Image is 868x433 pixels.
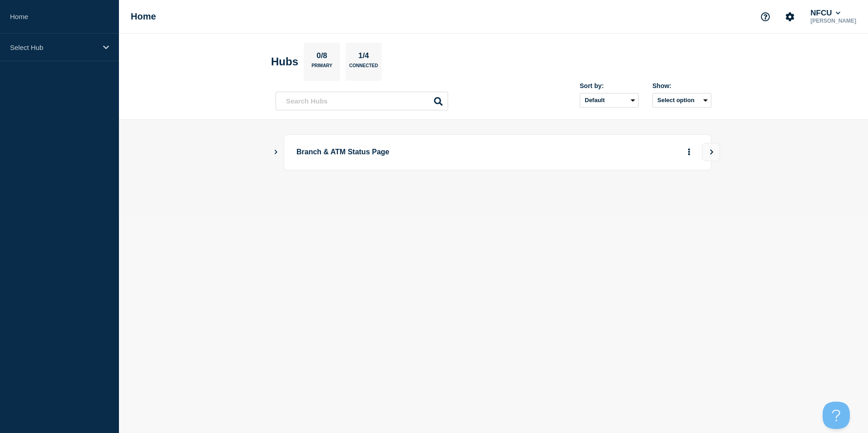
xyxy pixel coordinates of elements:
[652,93,711,108] button: Select option
[780,7,799,26] button: Account settings
[349,63,378,73] p: Connected
[296,144,547,161] p: Branch & ATM Status Page
[809,18,858,24] p: [PERSON_NAME]
[683,144,695,161] button: More actions
[276,92,448,110] input: Search Hubs
[355,51,373,63] p: 1/4
[652,82,711,89] div: Show:
[823,402,850,429] iframe: Help Scout Beacon - Open
[131,11,156,22] h1: Home
[580,82,639,89] div: Sort by:
[274,149,278,156] button: Show Connected Hubs
[756,7,775,26] button: Support
[809,9,842,18] button: NFCU
[702,143,720,161] button: View
[311,63,332,73] p: Primary
[271,55,298,68] h2: Hubs
[580,93,639,108] select: Sort by
[313,51,331,63] p: 0/8
[10,44,97,51] p: Select Hub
